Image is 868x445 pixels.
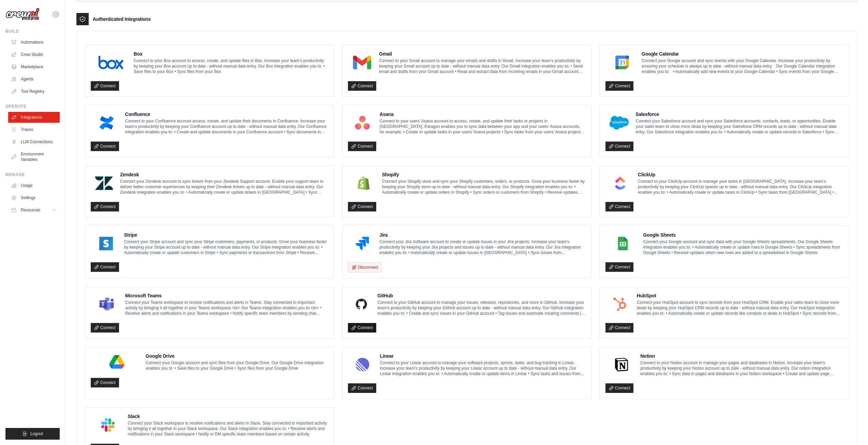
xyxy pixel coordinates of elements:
[91,202,119,211] a: Connect
[638,171,843,178] h4: ClickUp
[8,192,60,203] a: Settings
[642,50,843,57] h4: Google Calendar
[350,176,377,190] img: Shopify Logo
[91,142,119,151] a: Connect
[8,136,60,147] a: LLM Connections
[8,37,60,48] a: Automations
[638,179,843,195] p: Connect to your ClickUp account to manage your tasks in [GEOGRAPHIC_DATA]. Increase your team’s p...
[8,205,60,216] button: Resources
[8,61,60,72] a: Marketplace
[8,49,60,60] a: Crew Studio
[93,237,119,250] img: Stripe Logo
[643,232,843,238] h4: Google Sheets
[128,420,328,437] p: Connect your Slack workspace to receive notifications and alerts in Slack. Stay connected to impo...
[607,237,638,250] img: Google Sheets Logo
[637,292,843,299] h4: HubSpot
[125,292,328,299] h4: Microsoft Teams
[146,353,328,359] h4: Google Drive
[607,116,631,130] img: Salesforce Logo
[640,360,843,376] p: Connect to your Notion account to manage your pages and databases in Notion. Increase your team’s...
[635,118,843,135] p: Connect your Salesforce account and sync your Salesforce accounts, contacts, leads, or opportunit...
[91,378,119,387] a: Connect
[380,118,586,135] p: Connect to your users’ Asana account to access, create, and update their tasks or projects in [GE...
[382,179,586,195] p: Connect your Shopify store and sync your Shopify customers, orders, or products. Grow your busine...
[348,142,376,151] a: Connect
[643,239,843,255] p: Connect your Google account and sync data with your Google Sheets spreadsheets. Our Google Sheets...
[382,171,586,178] h4: Shopify
[605,323,634,332] a: Connect
[607,176,633,190] img: ClickUp Logo
[350,237,374,250] img: Jira Logo
[91,262,119,272] a: Connect
[120,179,328,195] p: Connect your Zendesk account to sync tickets from your Zendesk Support account. Enable your suppo...
[379,239,585,255] p: Connect your Jira Software account to create or update issues in your Jira projects. Increase you...
[637,300,843,316] p: Connect your HubSpot account to sync records from your HubSpot CRM. Enable your sales team to clo...
[605,202,634,211] a: Connect
[93,56,129,69] img: Box Logo
[8,86,60,97] a: Tool Registry
[378,292,586,299] h4: GitHub
[93,297,120,311] img: Microsoft Teams Logo
[8,149,60,165] a: Environment Variables
[134,58,328,74] p: Connect to your Box account to access, create, and update files in Box. Increase your team’s prod...
[124,239,328,255] p: Connect your Stripe account and sync your Stripe customers, payments, or products. Grow your busi...
[8,112,60,123] a: Integrations
[350,358,375,371] img: Linear Logo
[607,297,632,311] img: HubSpot Logo
[350,56,374,69] img: Gmail Logo
[8,74,60,85] a: Agents
[348,81,376,91] a: Connect
[8,180,60,191] a: Usage
[348,262,382,272] button: Disconnect
[5,428,60,440] button: Logout
[30,431,43,436] span: Logout
[93,355,141,369] img: Google Drive Logo
[348,383,376,393] a: Connect
[125,118,328,135] p: Connect to your Confluence account access, create, and update their documents in Confluence. Incr...
[91,323,119,332] a: Connect
[834,412,868,445] iframe: Chat Widget
[379,232,585,238] h4: Jira
[348,202,376,211] a: Connect
[642,58,843,74] p: Connect your Google account and sync events with your Google Calendar. Increase your productivity...
[93,116,120,130] img: Confluence Logo
[120,171,328,178] h4: Zendesk
[5,8,40,21] img: Logo
[350,297,372,311] img: GitHub Logo
[640,353,843,359] h4: Notion
[125,111,328,118] h4: Confluence
[605,262,634,272] a: Connect
[146,360,328,371] p: Connect your Google account and sync files from your Google Drive. Our Google Drive integration e...
[605,383,634,393] a: Connect
[91,81,119,91] a: Connect
[5,172,60,177] div: Manage
[605,81,634,91] a: Connect
[125,300,328,316] p: Connect your Teams workspace to receive notifications and alerts in Teams. Stay connected to impo...
[21,207,40,213] span: Resources
[378,300,586,316] p: Connect to your GitHub account to manage your issues, releases, repositories, and more in GitHub....
[128,413,328,420] h4: Slack
[380,353,585,359] h4: Linear
[380,111,586,118] h4: Asana
[607,358,636,371] img: Notion Logo
[350,116,374,130] img: Asana Logo
[134,50,328,57] h4: Box
[607,56,637,69] img: Google Calendar Logo
[635,111,843,118] h4: Salesforce
[8,124,60,135] a: Traces
[124,232,328,238] h4: Stripe
[93,16,151,23] h3: Authenticated Integrations
[380,360,585,376] p: Connect to your Linear account to manage your software projects, sprints, tasks, and bug tracking...
[93,418,123,432] img: Slack Logo
[379,50,586,57] h4: Gmail
[379,58,586,74] p: Connect to your Gmail account to manage your emails and drafts in Gmail. Increase your team’s pro...
[5,104,60,109] div: Operate
[5,29,60,34] div: Build
[348,323,376,332] a: Connect
[93,176,115,190] img: Zendesk Logo
[605,142,634,151] a: Connect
